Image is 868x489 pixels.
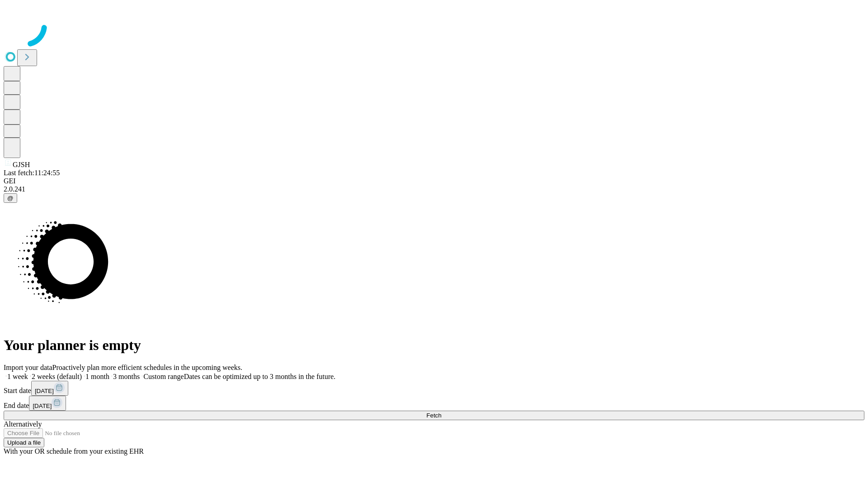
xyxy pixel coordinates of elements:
[4,396,864,411] div: End date
[13,161,30,168] span: GJSH
[4,193,17,203] button: @
[426,412,441,419] span: Fetch
[4,364,52,371] span: Import your data
[35,388,54,394] span: [DATE]
[4,185,864,193] div: 2.0.241
[32,373,82,380] span: 2 weeks (default)
[4,177,864,185] div: GEI
[4,411,864,420] button: Fetch
[85,373,109,380] span: 1 month
[4,447,144,455] span: With your OR schedule from your existing EHR
[7,195,14,201] span: @
[4,438,44,447] button: Upload a file
[7,373,28,380] span: 1 week
[31,381,68,396] button: [DATE]
[29,396,66,411] button: [DATE]
[4,337,864,354] h1: Your planner is empty
[4,381,864,396] div: Start date
[52,364,242,371] span: Proactively plan more efficient schedules in the upcoming weeks.
[143,373,184,380] span: Custom range
[4,169,60,177] span: Last fetch: 11:24:55
[33,403,52,409] span: [DATE]
[184,373,335,380] span: Dates can be optimized up to 3 months in the future.
[4,420,42,428] span: Alternatively
[113,373,140,380] span: 3 months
